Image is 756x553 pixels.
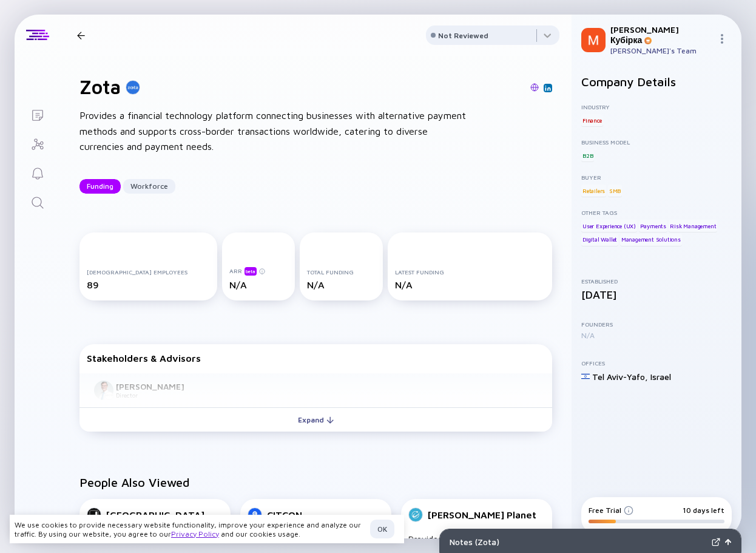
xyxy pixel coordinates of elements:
div: Buyer [581,174,732,181]
div: Finance [581,114,603,126]
img: Expand Notes [712,538,720,546]
h1: Zota [79,75,121,98]
img: Israel Flag [581,372,590,381]
div: Digital Wallet [581,234,618,246]
img: Zota Website [530,83,539,92]
div: CITCON [267,509,302,520]
a: Search [15,187,60,216]
img: Zota Linkedin Page [545,85,551,91]
div: Notes ( Zota ) [450,537,707,547]
a: Lists [15,100,60,129]
div: [DATE] [581,288,732,301]
div: ARR [229,266,288,276]
div: Total Funding [307,268,376,276]
div: Funding [79,177,121,195]
div: 10 days left [683,506,724,515]
div: Other Tags [581,209,732,216]
div: SMB [608,185,622,197]
div: Stakeholders & Advisors [87,353,545,364]
img: Menu [717,34,727,44]
div: [PERSON_NAME] Кубірка [610,24,712,45]
a: Reminders [15,158,60,187]
div: Provides a financial technology platform connecting businesses with alternative payment methods a... [79,108,468,155]
div: Israel [650,371,671,382]
div: Business Model [581,138,732,146]
button: Funding [79,179,121,194]
div: Retailers [581,185,606,197]
button: Expand [79,407,552,432]
div: Tel Aviv-Yafo , [592,371,648,382]
img: Open Notes [725,539,731,545]
button: OK [370,520,394,538]
div: [DEMOGRAPHIC_DATA] Employees [87,268,210,276]
h2: People Also Viewed [79,475,552,489]
div: Management Solutions [620,234,682,246]
div: Established [581,277,732,285]
div: We use cookies to provide necessary website functionality, improve your experience and analyze ou... [15,520,365,538]
div: Risk Management [669,220,717,232]
button: Workforce [123,179,175,194]
div: Industry [581,103,732,110]
a: Investor Map [15,129,60,158]
div: User Experience (UX) [581,220,637,232]
div: [PERSON_NAME]'s Team [610,46,712,55]
a: Privacy Policy [171,529,219,538]
div: N/A [229,279,288,290]
div: N/A [307,279,376,290]
div: Not Reviewed [438,31,488,40]
div: Expand [291,410,341,429]
div: Founders [581,321,732,328]
div: beta [245,267,257,276]
div: [PERSON_NAME] Planet [428,509,536,520]
div: N/A [581,331,732,340]
div: Latest Funding [395,268,545,276]
div: Free Trial [589,506,633,515]
div: Payments [639,220,667,232]
div: N/A [395,279,545,290]
div: Offices [581,359,732,367]
img: Микола Profile Picture [581,28,606,52]
div: 89 [87,279,210,290]
h2: Company Details [581,75,732,89]
div: Workforce [123,177,175,195]
div: [GEOGRAPHIC_DATA] [106,509,204,520]
div: B2B [581,149,594,161]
